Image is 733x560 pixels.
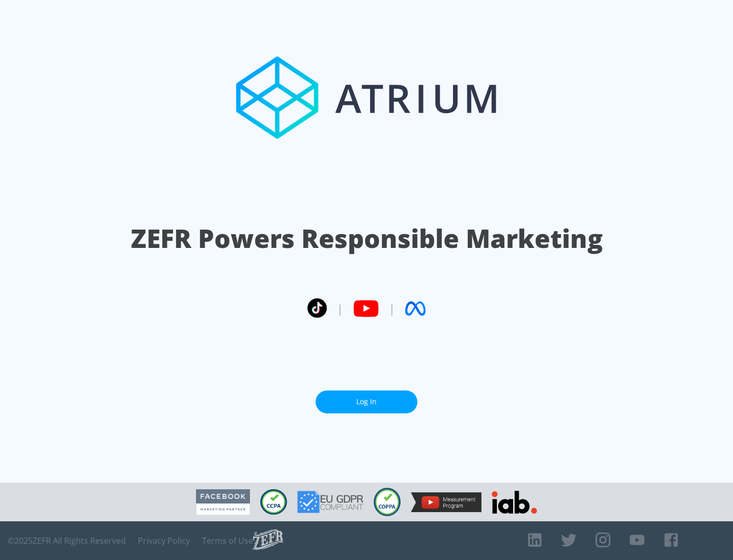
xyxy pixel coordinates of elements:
span: © 2025 ZEFR All Rights Reserved [8,536,126,546]
img: GDPR Compliant [297,491,363,513]
img: COPPA Compliant [374,488,401,516]
a: Privacy Policy [138,536,190,546]
img: YouTube Measurement Program [411,492,482,512]
h1: ZEFR Powers Responsible Marketing [131,221,603,256]
img: CCPA Compliant [260,489,287,515]
a: Log In [316,390,417,413]
span: | [337,301,343,316]
img: IAB [492,491,537,514]
span: | [389,301,395,316]
a: Terms of Use [202,536,253,546]
img: Facebook Marketing Partner [196,489,250,515]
